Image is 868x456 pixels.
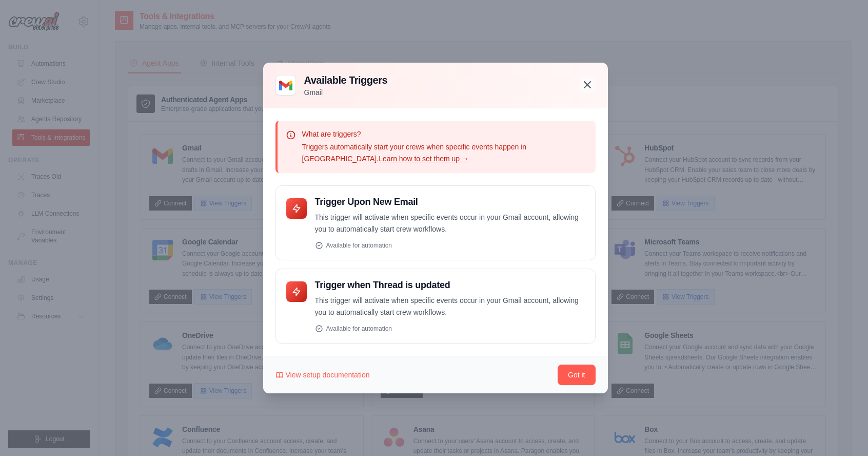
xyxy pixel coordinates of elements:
h4: Trigger Upon New Email [315,196,585,208]
div: Available for automation [315,325,585,333]
p: This trigger will activate when specific events occur in your Gmail account, allowing you to auto... [315,212,585,235]
p: What are triggers? [302,129,587,139]
p: Gmail [304,87,388,98]
a: Learn how to set them up → [379,155,469,163]
h4: Trigger when Thread is updated [315,279,585,291]
a: View setup documentation [275,370,370,380]
div: Available for automation [315,241,585,250]
p: Triggers automatically start your crews when specific events happen in [GEOGRAPHIC_DATA]. [302,141,587,165]
span: View setup documentation [286,370,370,380]
img: Gmail [275,75,296,96]
button: Got it [558,365,595,385]
p: This trigger will activate when specific events occur in your Gmail account, allowing you to auto... [315,295,585,318]
h3: Available Triggers [304,73,388,87]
